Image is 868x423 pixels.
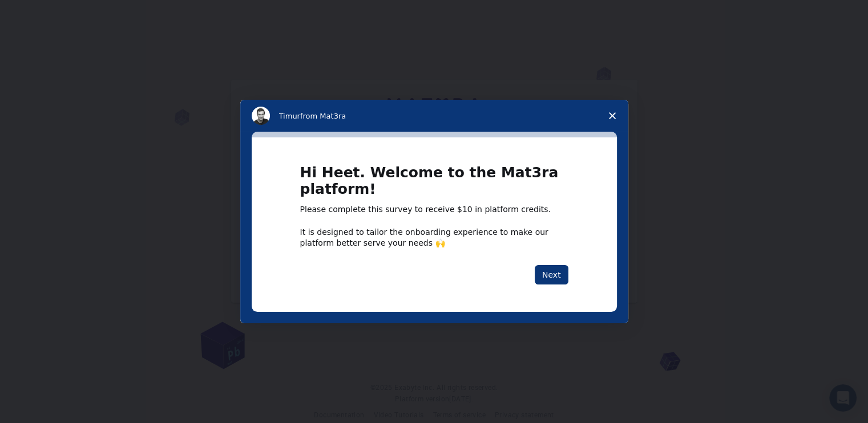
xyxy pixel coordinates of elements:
img: Profile image for Timur [252,107,270,125]
span: from Mat3ra [300,112,346,120]
span: Timur [279,112,300,120]
div: Please complete this survey to receive $10 in platform credits. [300,204,568,215]
button: Next [535,265,568,284]
div: It is designed to tailor the onboarding experience to make our platform better serve your needs 🙌 [300,227,568,247]
span: Close survey [596,100,628,132]
h1: Hi Heet. Welcome to the Mat3ra platform! [300,165,568,204]
span: Support [23,8,64,18]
